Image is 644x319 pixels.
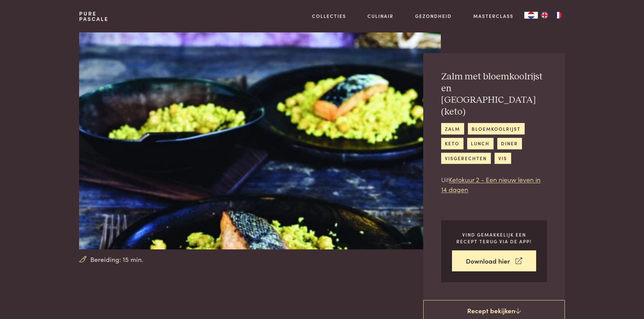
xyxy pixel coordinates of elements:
a: Masterclass [473,13,514,20]
a: Ketokuur 2 - Een nieuw leven in 14 dagen [441,175,541,194]
aside: Language selected: Nederlands [524,12,565,19]
a: EN [538,12,551,19]
p: Uit [441,175,547,194]
a: Download hier [452,250,536,272]
a: FR [551,12,565,19]
a: vis [495,153,511,164]
a: bloemkoolrijst [468,123,525,134]
a: visgerechten [441,153,491,164]
img: Zalm met bloemkoolrijst en ras el hanout (keto) [79,32,440,249]
a: Collecties [312,13,346,20]
ul: Language list [538,12,565,19]
a: zalm [441,123,464,134]
a: lunch [467,138,494,149]
span: Bereiding: 15 min. [90,254,143,264]
a: NL [524,12,538,19]
a: diner [497,138,522,149]
div: Language [524,12,538,19]
a: PurePascale [79,11,109,22]
a: Gezondheid [415,13,452,20]
a: keto [441,138,463,149]
p: Vind gemakkelijk een recept terug via de app! [452,231,536,245]
h2: Zalm met bloemkoolrijst en [GEOGRAPHIC_DATA] (keto) [441,71,547,118]
a: Culinair [367,13,393,20]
